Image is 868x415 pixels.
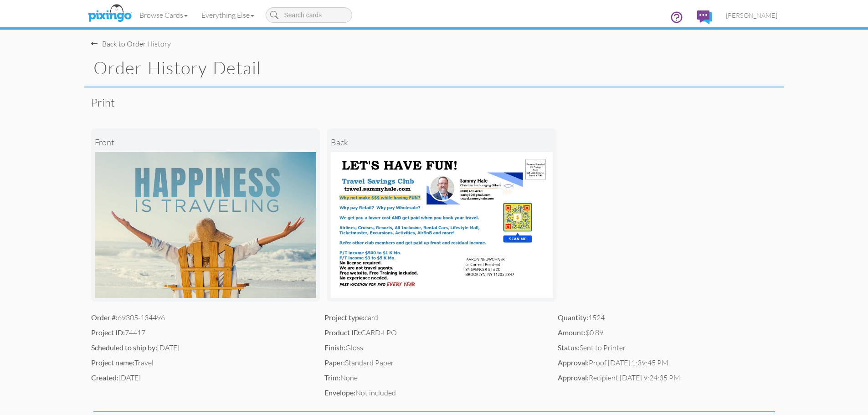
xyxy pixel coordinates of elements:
[558,328,586,337] strong: Amount:
[86,2,134,25] img: pixingo logo
[324,388,355,397] strong: Envelope:
[324,343,544,353] div: Gloss
[324,343,345,352] strong: Finish:
[91,313,311,323] div: 69305-134496
[95,152,317,298] img: Landscape Image
[558,358,589,367] strong: Approval:
[719,4,784,27] a: [PERSON_NAME]
[91,343,311,353] div: [DATE]
[558,313,588,322] strong: Quantity:
[133,4,195,26] a: Browse Cards
[266,7,352,23] input: Search cards
[331,152,553,298] img: Landscape Image
[324,373,544,383] div: None
[331,132,553,152] div: back
[558,343,777,353] div: Sent to Printer
[324,328,544,338] div: CARD-LPO
[324,313,365,322] strong: Project type:
[558,313,777,323] div: 1524
[324,373,340,382] strong: Trim:
[93,58,784,77] h1: Order History Detail
[91,313,118,322] strong: Order #:
[91,358,311,368] div: Travel
[324,313,544,323] div: card
[91,30,777,49] nav-back: Order History
[91,39,171,49] div: Back to Order History
[558,343,580,352] strong: Status:
[91,373,311,383] div: [DATE]
[558,358,777,368] div: Proof [DATE] 1:39:45 PM
[91,358,134,367] strong: Project name:
[195,4,261,26] a: Everything Else
[558,373,777,383] div: Recipient [DATE] 9:24:35 PM
[324,358,544,368] div: Standard Paper
[324,358,345,367] strong: Paper:
[95,132,317,152] div: front
[697,10,712,24] img: comments.svg
[91,373,118,382] strong: Created:
[91,343,157,352] strong: Scheduled to ship by:
[726,11,777,19] span: [PERSON_NAME]
[91,328,125,337] strong: Project ID:
[324,328,361,337] strong: Product ID:
[558,328,777,338] div: $0.89
[91,87,777,118] div: Print
[324,388,544,398] div: Not included
[91,328,311,338] div: 74417
[558,373,589,382] strong: Approval:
